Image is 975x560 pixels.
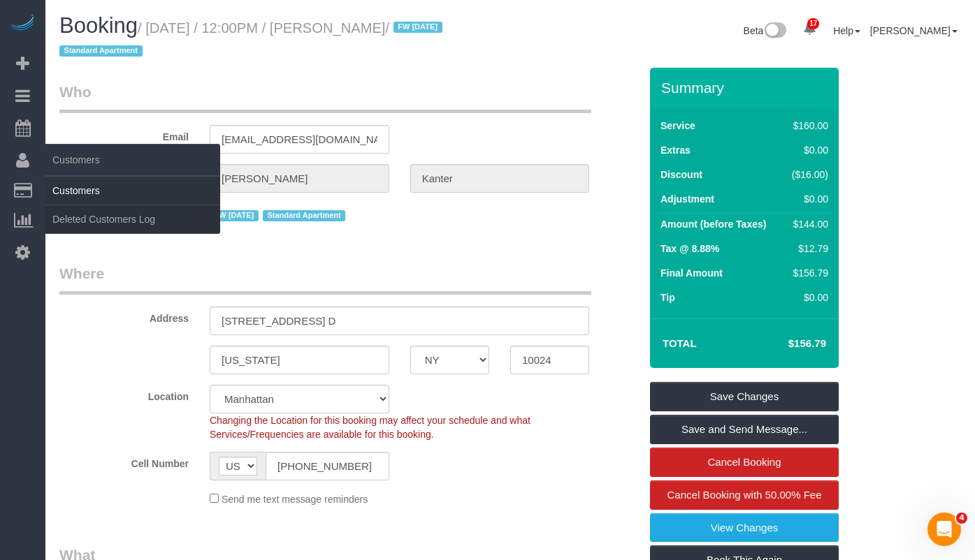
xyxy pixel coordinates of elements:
[763,22,786,40] img: New interface
[45,176,220,234] ul: Customers
[660,217,766,231] label: Amount (before Taxes)
[787,242,829,256] div: $12.79
[796,14,823,45] a: 17
[263,210,346,221] span: Standard Apartment
[266,452,389,480] input: Cell Number
[746,338,826,350] h4: $156.79
[49,125,199,144] label: Email
[210,210,259,221] span: FW [DATE]
[650,480,839,510] a: Cancel Booking with 50.00% Fee
[45,205,220,233] a: Deleted Customers Log
[787,143,829,157] div: $0.00
[956,513,967,524] span: 4
[210,125,389,154] input: Email
[650,448,839,477] a: Cancel Booking
[787,192,829,206] div: $0.00
[59,263,591,295] legend: Where
[787,290,829,304] div: $0.00
[59,45,143,57] span: Standard Apartment
[787,119,829,133] div: $160.00
[49,385,199,404] label: Location
[660,192,714,206] label: Adjustment
[410,164,590,193] input: Last Name
[927,513,961,546] iframe: Intercom live chat
[807,18,819,29] span: 17
[787,217,829,231] div: $144.00
[660,119,695,133] label: Service
[660,168,702,182] label: Discount
[663,337,697,349] strong: Total
[833,25,860,36] a: Help
[393,22,442,33] span: FW [DATE]
[59,13,138,38] span: Booking
[222,494,368,505] span: Send me text message reminders
[660,266,723,280] label: Final Amount
[210,164,389,193] input: First Name
[787,266,829,280] div: $156.79
[660,290,675,304] label: Tip
[45,177,220,205] a: Customers
[744,25,787,36] a: Beta
[870,25,958,36] a: [PERSON_NAME]
[667,489,822,501] span: Cancel Booking with 50.00% Fee
[660,143,691,157] label: Extras
[650,415,839,444] a: Save and Send Message...
[59,20,447,59] small: / [DATE] / 12:00PM / [PERSON_NAME]
[650,382,839,411] a: Save Changes
[661,80,832,96] h3: Summary
[787,168,829,182] div: ($16.00)
[49,452,199,471] label: Cell Number
[650,513,839,543] a: View Changes
[45,144,220,176] span: Customers
[59,82,591,113] legend: Who
[660,242,719,256] label: Tax @ 8.88%
[210,346,389,374] input: City
[8,14,36,34] img: Automaid Logo
[510,346,589,374] input: Zip Code
[49,307,199,325] label: Address
[210,415,530,440] span: Changing the Location for this booking may affect your schedule and what Services/Frequencies are...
